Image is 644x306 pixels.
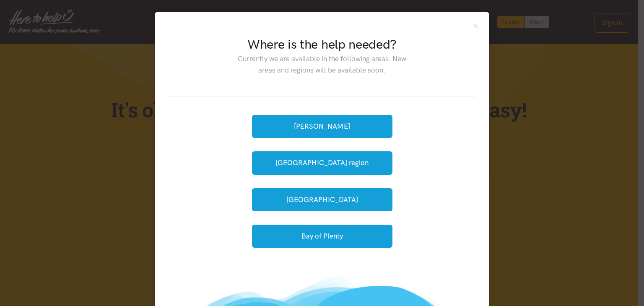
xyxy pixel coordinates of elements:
h2: Where is the help needed? [231,36,413,53]
button: [PERSON_NAME] [252,115,392,138]
p: Currently we are available in the following areas. New areas and regions will be available soon. [231,53,413,76]
button: Close [472,22,479,29]
button: [GEOGRAPHIC_DATA] region [252,151,392,174]
button: Bay of Plenty [252,225,392,248]
button: [GEOGRAPHIC_DATA] [252,188,392,211]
